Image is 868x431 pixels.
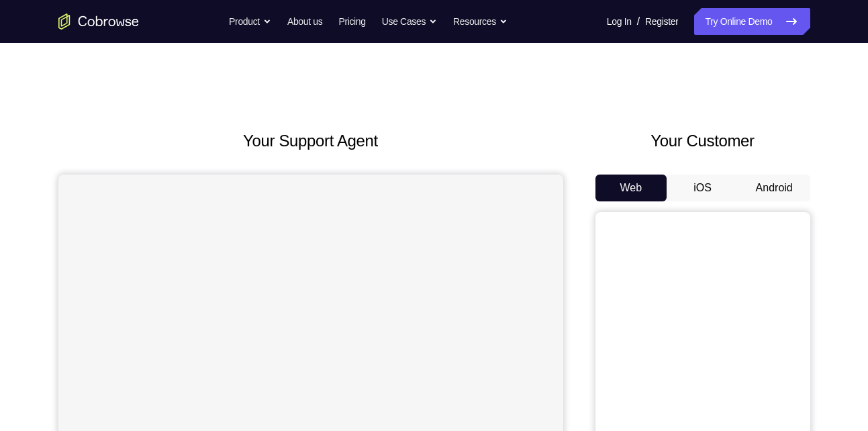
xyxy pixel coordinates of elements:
[738,175,810,201] button: Android
[338,8,365,35] a: Pricing
[287,8,322,35] a: About us
[667,175,738,201] button: iOS
[694,8,810,35] a: Try Online Demo
[58,13,139,30] a: Go to the home page
[453,8,508,35] button: Resources
[58,129,563,153] h2: Your Support Agent
[595,175,667,201] button: Web
[595,129,810,153] h2: Your Customer
[645,8,678,35] a: Register
[607,8,632,35] a: Log In
[382,8,437,35] button: Use Cases
[229,8,271,35] button: Product
[637,13,640,30] span: /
